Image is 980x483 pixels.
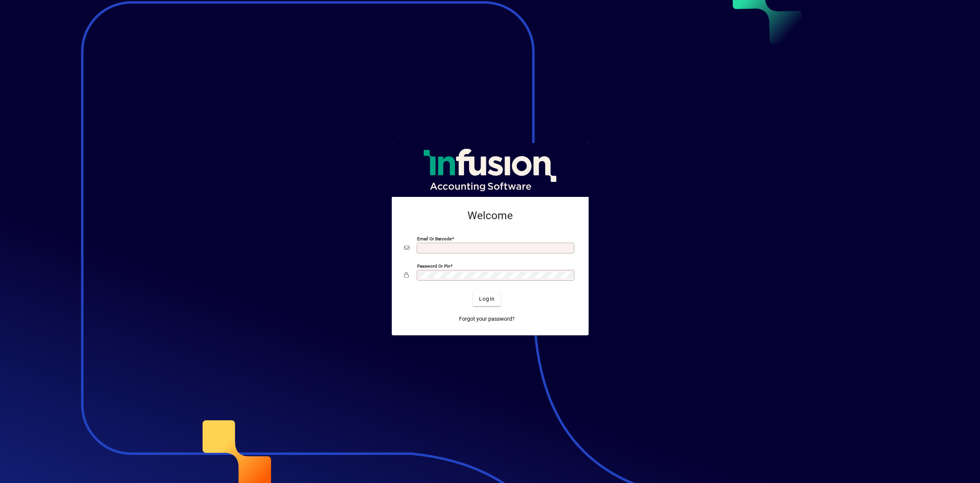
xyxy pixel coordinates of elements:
[459,315,515,323] span: Forgot your password?
[404,209,576,222] h2: Welcome
[456,312,518,326] a: Forgot your password?
[417,236,452,241] mat-label: Email or Barcode
[479,295,495,303] span: Login
[473,292,501,306] button: Login
[417,263,450,268] mat-label: Password or Pin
